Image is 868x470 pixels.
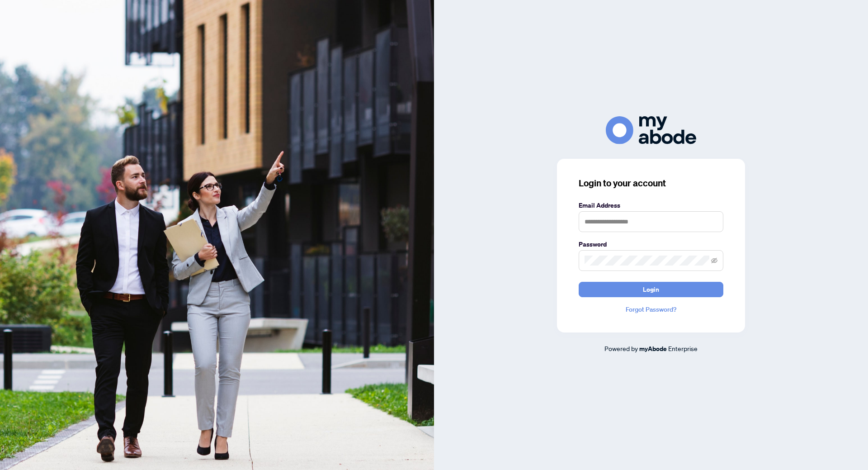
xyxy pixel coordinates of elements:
img: ma-logo [606,116,696,144]
a: myAbode [639,344,667,354]
span: Login [643,282,659,297]
h3: Login to your account [579,177,723,190]
label: Password [579,239,723,249]
label: Email Address [579,200,723,210]
button: Login [579,282,723,297]
span: eye-invisible [711,257,717,264]
a: Forgot Password? [579,304,723,314]
span: Powered by [604,344,638,352]
span: Enterprise [668,344,698,352]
